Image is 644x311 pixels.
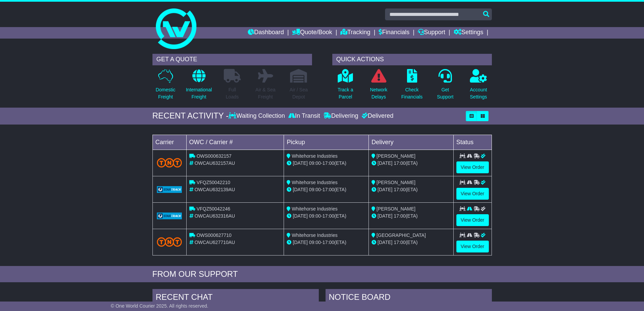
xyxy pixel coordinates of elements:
span: 09:00 [309,213,321,219]
span: [DATE] [293,240,308,245]
div: NOTICE BOARD [326,289,492,307]
p: Air / Sea Depot [290,86,308,101]
a: Financials [379,27,409,39]
span: 09:00 [309,187,321,192]
span: 17:00 [323,187,334,192]
span: 09:00 [309,160,321,166]
div: QUICK ACTIONS [332,54,492,65]
span: 17:00 [394,160,406,166]
td: Status [453,135,492,150]
p: Check Financials [401,86,423,101]
span: [PERSON_NAME] [377,153,415,159]
a: CheckFinancials [401,69,423,104]
span: VFQZ50042210 [196,180,230,185]
p: Full Loads [224,86,241,101]
div: (ETA) [372,213,451,220]
a: View Order [456,161,489,173]
span: Whitehorse Industries [292,153,337,159]
img: TNT_Domestic.png [157,237,182,246]
span: OWCAU632139AU [194,187,235,192]
div: - (ETA) [287,160,366,167]
div: RECENT CHAT [152,289,319,307]
td: Pickup [284,135,369,150]
span: [DATE] [293,187,308,192]
span: VFQZ50042246 [196,206,230,212]
p: International Freight [186,86,212,101]
span: [DATE] [378,213,392,219]
div: GET A QUOTE [152,54,312,65]
td: Delivery [368,135,453,150]
span: OWCAU627710AU [194,240,235,245]
a: Dashboard [248,27,284,39]
img: GetCarrierServiceLogo [157,213,182,219]
div: Delivered [360,112,393,120]
td: Carrier [152,135,186,150]
a: AccountSettings [470,69,487,104]
span: 17:00 [323,160,334,166]
span: [DATE] [378,160,392,166]
div: FROM OUR SUPPORT [152,269,492,279]
span: OWS000627710 [196,232,232,238]
div: (ETA) [372,160,451,167]
span: [DATE] [293,213,308,219]
span: OWS000632157 [196,153,232,159]
a: Support [418,27,445,39]
div: (ETA) [372,239,451,246]
span: [DATE] [378,187,392,192]
span: [PERSON_NAME] [377,180,415,185]
span: [DATE] [293,160,308,166]
p: Get Support [437,86,453,101]
p: Account Settings [470,86,487,101]
div: - (ETA) [287,213,366,220]
div: RECENT ACTIVITY - [152,111,229,121]
a: InternationalFreight [186,69,212,104]
span: 17:00 [394,187,406,192]
span: OWCAU632157AU [194,160,235,166]
div: - (ETA) [287,239,366,246]
img: TNT_Domestic.png [157,158,182,167]
span: 17:00 [323,213,334,219]
span: 17:00 [394,240,406,245]
p: Air & Sea Freight [256,86,276,101]
a: DomesticFreight [155,69,175,104]
span: [DATE] [378,240,392,245]
a: View Order [456,241,489,252]
a: GetSupport [436,69,454,104]
div: - (ETA) [287,186,366,193]
a: Quote/Book [292,27,332,39]
a: View Order [456,188,489,200]
div: (ETA) [372,186,451,193]
span: Whitehorse Industries [292,180,337,185]
span: © One World Courier 2025. All rights reserved. [111,303,209,309]
a: NetworkDelays [369,69,387,104]
span: 17:00 [394,213,406,219]
span: Whitehorse Industries [292,206,337,212]
span: 09:00 [309,240,321,245]
span: OWCAU632316AU [194,213,235,219]
span: [GEOGRAPHIC_DATA] [377,232,426,238]
div: Delivering [322,112,360,120]
a: Track aParcel [337,69,354,104]
span: [PERSON_NAME] [377,206,415,212]
a: View Order [456,214,489,226]
td: OWC / Carrier # [186,135,284,150]
span: Whitehorse Industries [292,232,337,238]
p: Track a Parcel [338,86,353,101]
div: In Transit [287,112,322,120]
a: Settings [454,27,483,39]
div: Waiting Collection [229,112,286,120]
img: GetCarrierServiceLogo [157,186,182,193]
p: Network Delays [370,86,387,101]
span: 17:00 [323,240,334,245]
a: Tracking [340,27,370,39]
p: Domestic Freight [156,86,175,101]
